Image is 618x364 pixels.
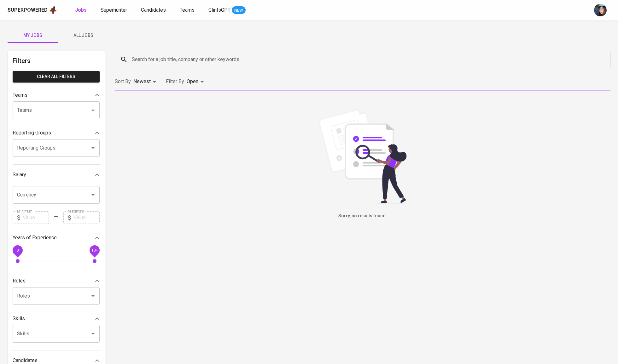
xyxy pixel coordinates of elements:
[208,7,230,13] span: GlintsGPT
[89,292,97,300] button: Open
[13,312,100,325] div: Skills
[73,211,100,224] input: Value
[13,231,100,244] div: Years of Experience
[315,109,410,203] img: file_searching.svg
[23,211,49,224] input: Value
[16,248,19,252] span: 0
[232,7,246,14] span: NEW
[101,6,128,14] a: Superhunter
[133,78,151,85] p: Newest
[8,5,57,15] a: Superpoweredapp logo
[594,4,607,16] img: diazagista@glints.com
[115,78,131,85] p: Sort By
[89,144,97,152] button: Open
[13,129,51,137] p: Reporting Groups
[11,31,54,39] span: My Jobs
[180,7,195,13] span: Teams
[141,7,166,13] span: Candidates
[75,6,88,14] a: Jobs
[91,248,98,252] span: 10+
[187,76,206,88] div: Open
[180,6,196,14] a: Teams
[75,7,87,13] b: Jobs
[89,329,97,338] button: Open
[49,5,57,15] img: app logo
[13,277,26,285] p: Roles
[208,6,246,14] a: GlintsGPT NEW
[101,7,127,13] span: Superhunter
[141,6,167,14] a: Candidates
[13,275,100,287] div: Roles
[187,78,198,84] span: Open
[13,56,100,66] h6: Filters
[8,7,48,14] div: Superpowered
[13,91,27,99] p: Teams
[13,234,57,242] p: Years of Experience
[13,127,100,139] div: Reporting Groups
[18,73,95,81] span: Clear All filters
[115,213,610,219] h6: Sorry, no results found.
[13,89,100,101] div: Teams
[62,31,105,39] span: All Jobs
[13,315,25,322] p: Skills
[13,171,26,179] p: Salary
[89,191,97,199] button: Open
[89,106,97,115] button: Open
[13,71,100,82] button: Clear All filters
[166,78,184,85] p: Filter By
[13,168,100,181] div: Salary
[133,76,158,88] div: Newest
